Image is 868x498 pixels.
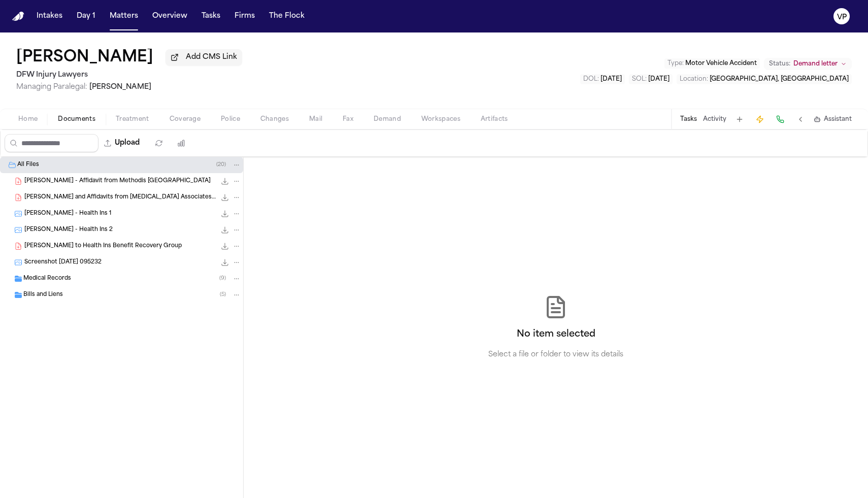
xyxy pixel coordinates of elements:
button: Intakes [32,7,66,25]
span: Bills and Liens [23,291,63,300]
span: Screenshot [DATE] 095232 [24,258,102,267]
span: Demand letter [793,60,838,68]
button: The Flock [265,7,309,25]
button: Upload [98,134,146,152]
span: Location : [680,76,708,82]
span: Demand [374,115,401,123]
span: SOL : [632,76,647,82]
button: Change status from Demand letter [764,58,852,70]
button: Make a Call [773,112,787,126]
button: Add CMS Link [165,49,242,65]
button: Tasks [680,115,697,123]
span: Changes [260,115,289,123]
button: Day 1 [73,7,99,25]
span: Add CMS Link [186,52,237,62]
span: Managing Paralegal: [16,83,87,91]
p: Select a file or folder to view its details [488,350,623,360]
span: Assistant [824,115,852,123]
button: Edit matter name [16,49,153,67]
span: [PERSON_NAME] and Affidavits from [MEDICAL_DATA] Associates of [GEOGRAPHIC_DATA][US_STATE] for Bi... [24,193,216,202]
span: Medical Records [23,275,71,283]
button: Download P. Mora - Affidavit from Methodis Dallas Medical Center [220,176,230,186]
button: Create Immediate Task [753,112,767,126]
button: Add Task [732,112,747,126]
input: Search files [5,134,98,152]
span: ( 9 ) [219,276,226,281]
button: Download P. Mora - LOR to Health Ins Benefit Recovery Group [220,241,230,251]
button: Download P. Mora - Health Ins 2 [220,225,230,235]
h2: No item selected [517,327,595,342]
button: Assistant [814,115,852,123]
span: [GEOGRAPHIC_DATA], [GEOGRAPHIC_DATA] [710,76,849,82]
span: Home [18,115,38,123]
span: Artifacts [481,115,508,123]
span: [PERSON_NAME] to Health Ins Benefit Recovery Group [24,242,182,251]
button: Tasks [197,7,224,25]
span: Type : [667,60,684,67]
button: Edit Location: Desoto, TX [677,74,852,84]
button: Download P. Mora - Health Ins 1 [220,209,230,219]
span: [PERSON_NAME] [89,83,151,91]
button: Activity [703,115,726,123]
span: ( 20 ) [216,162,226,168]
button: Edit Type: Motor Vehicle Accident [664,58,760,69]
span: [PERSON_NAME] - Health Ins 2 [24,226,113,235]
button: Matters [106,7,142,25]
a: Home [12,12,24,21]
span: Treatment [116,115,149,123]
span: [PERSON_NAME] - Health Ins 1 [24,210,111,218]
span: Workspaces [421,115,460,123]
span: Status: [769,60,790,68]
span: [DATE] [600,76,622,82]
img: Finch Logo [12,12,24,21]
h1: [PERSON_NAME] [16,49,153,67]
span: Documents [58,115,95,123]
span: ( 5 ) [220,292,226,297]
span: Coverage [170,115,201,123]
span: Police [221,115,240,123]
button: Firms [230,7,259,25]
span: All Files [17,161,39,170]
button: Edit DOL: 2024-11-15 [580,74,625,84]
h2: DFW Injury Lawyers [16,69,242,81]
button: Overview [148,7,191,25]
button: Edit SOL: 2026-11-15 [629,74,673,84]
span: Motor Vehicle Accident [685,60,757,67]
span: Fax [343,115,353,123]
button: Download Screenshot 2025-04-02 095232 [220,257,230,268]
span: [DATE] [648,76,670,82]
span: DOL : [583,76,599,82]
button: Download P. Mora - Bills and Affidavits from Radiology Associates of North Texas for Billing [220,192,230,203]
span: Mail [309,115,322,123]
span: [PERSON_NAME] - Affidavit from Methodis [GEOGRAPHIC_DATA] [24,177,211,186]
